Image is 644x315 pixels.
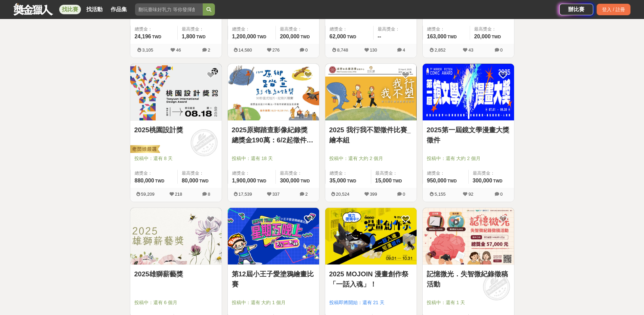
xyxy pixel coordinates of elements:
[403,47,405,53] span: 4
[257,35,266,39] span: TWD
[329,125,413,145] a: 2025 我行我不塑徵件比賽_繪本組
[347,35,356,39] span: TWD
[257,179,266,183] span: TWD
[427,34,447,39] span: 163,000
[280,26,315,33] span: 最高獎金：
[232,178,256,183] span: 1,900,000
[403,192,405,197] span: 0
[427,178,447,183] span: 950,000
[375,170,413,177] span: 最高獎金：
[280,178,299,183] span: 300,000
[280,170,315,177] span: 最高獎金：
[182,26,218,33] span: 最高獎金：
[427,155,510,162] span: 投稿中：還有 大約 2 個月
[134,155,218,162] span: 投稿中：還有 8 天
[134,269,218,279] a: 2025雄獅薪藝獎
[435,192,446,197] span: 5,155
[208,47,210,53] span: 2
[232,34,256,39] span: 1,200,000
[427,26,466,33] span: 總獎金：
[182,34,195,39] span: 1,800
[84,5,105,14] a: 找活動
[141,192,155,197] span: 59,209
[435,47,446,53] span: 2,852
[228,208,319,264] img: Cover Image
[232,125,315,145] a: 2025原鄉踏查影像紀錄獎 總獎金190萬：6/2起徵件90秒內直式短片、紀錄片競賽
[182,178,198,183] span: 80,000
[423,208,514,264] img: Cover Image
[427,269,510,289] a: 記憶微光．失智微紀錄徵稿活動
[423,64,514,121] a: Cover Image
[325,64,417,120] img: Cover Image
[393,179,402,183] span: TWD
[142,47,153,53] span: 3,105
[135,26,173,33] span: 總獎金：
[135,170,173,177] span: 總獎金：
[59,5,81,14] a: 找比賽
[500,47,503,53] span: 0
[232,269,315,289] a: 第12屆小王子愛塗鴉繪畫比賽
[196,35,205,39] span: TWD
[232,170,272,177] span: 總獎金：
[129,145,160,154] img: 老闆娘嚴選
[468,47,473,53] span: 43
[228,208,319,265] a: Cover Image
[135,3,203,16] input: 翻玩臺味好乳力 等你發揮創意！
[423,208,514,265] a: Cover Image
[330,26,369,33] span: 總獎金：
[152,35,161,39] span: TWD
[427,170,464,177] span: 總獎金：
[272,47,280,53] span: 276
[329,299,413,306] span: 投稿即將開始：還有 21 天
[492,35,501,39] span: TWD
[447,179,457,183] span: TWD
[305,192,308,197] span: 2
[175,192,182,197] span: 218
[130,208,222,265] a: Cover Image
[239,47,252,53] span: 14,580
[134,299,218,306] span: 投稿中：還有 6 個月
[330,170,367,177] span: 總獎金：
[468,192,473,197] span: 92
[272,192,280,197] span: 337
[239,192,252,197] span: 17,539
[559,4,593,15] a: 辦比賽
[473,178,492,183] span: 300,000
[176,47,181,53] span: 46
[134,125,218,135] a: 2025桃園設計獎
[228,64,319,120] img: Cover Image
[199,179,208,183] span: TWD
[232,299,315,306] span: 投稿中：還有 大約 1 個月
[280,34,299,39] span: 200,000
[378,26,413,33] span: 最高獎金：
[427,125,510,145] a: 2025第一屆鏡文學漫畫大獎徵件
[182,170,218,177] span: 最高獎金：
[208,192,210,197] span: 8
[370,47,377,53] span: 130
[130,64,222,120] img: Cover Image
[232,155,315,162] span: 投稿中：還有 18 天
[155,179,164,183] span: TWD
[427,299,510,306] span: 投稿中：還有 1 天
[337,47,348,53] span: 8,748
[330,178,346,183] span: 35,000
[232,26,272,33] span: 總獎金：
[301,179,310,183] span: TWD
[347,179,356,183] span: TWD
[474,26,510,33] span: 最高獎金：
[135,178,154,183] span: 880,000
[329,269,413,289] a: 2025 MOJOIN 漫畫創作祭「一話入魂」！
[336,192,350,197] span: 20,524
[447,35,457,39] span: TWD
[375,178,392,183] span: 15,000
[370,192,377,197] span: 399
[301,35,310,39] span: TWD
[108,5,130,14] a: 作品集
[325,208,417,264] img: Cover Image
[135,34,151,39] span: 24,196
[597,4,630,15] div: 登入 / 註冊
[329,155,413,162] span: 投稿中：還有 大約 2 個月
